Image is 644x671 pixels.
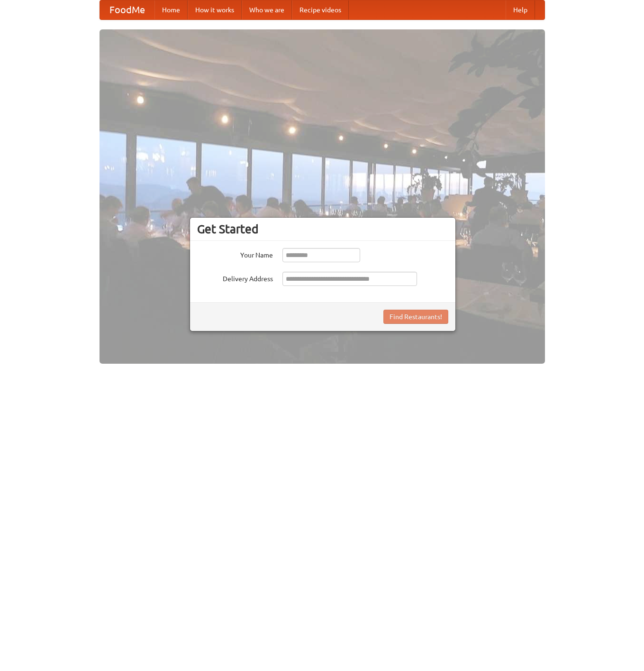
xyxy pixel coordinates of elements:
[292,0,349,19] a: Recipe videos
[197,222,448,236] h3: Get Started
[100,0,154,19] a: FoodMe
[197,272,273,284] label: Delivery Address
[154,0,188,19] a: Home
[383,310,448,324] button: Find Restaurants!
[197,248,273,260] label: Your Name
[242,0,292,19] a: Who we are
[188,0,242,19] a: How it works
[506,0,535,19] a: Help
